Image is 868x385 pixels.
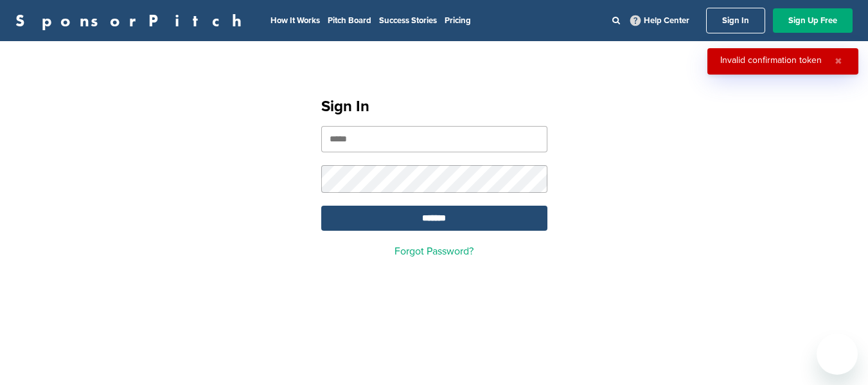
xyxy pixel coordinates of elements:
a: Sign Up Free [773,8,853,33]
div: Invalid confirmation token [720,56,822,65]
a: Help Center [628,13,692,28]
a: Forgot Password? [394,245,474,258]
a: Pitch Board [328,15,371,26]
a: Sign In [706,8,765,33]
a: SponsorPitch [15,12,250,29]
iframe: Button to launch messaging window [817,334,858,375]
h1: Sign In [321,95,547,118]
a: How It Works [270,15,320,26]
button: Close [831,56,846,67]
a: Success Stories [379,15,437,26]
a: Pricing [445,15,471,26]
